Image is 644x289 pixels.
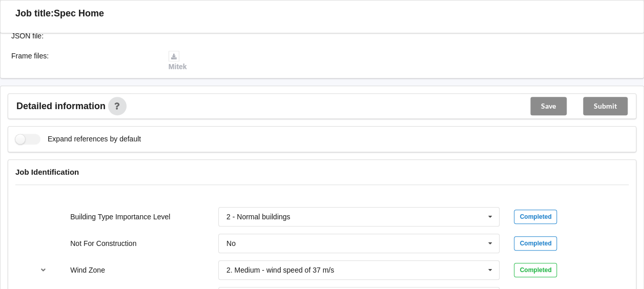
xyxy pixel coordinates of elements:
div: 2 - Normal buildings [226,213,290,220]
label: Expand references by default [15,134,141,144]
div: No [226,240,236,247]
div: Completed [514,236,557,251]
div: 2. Medium - wind speed of 37 m/s [226,266,334,274]
div: Completed [514,210,557,224]
h4: Job Identification [15,167,629,177]
label: Building Type Importance Level [70,213,170,221]
h3: Job title: [15,8,54,19]
a: Mitek [169,52,187,71]
div: Frame files : [4,51,161,72]
h3: Spec Home [54,8,104,19]
div: JSON file : [4,31,161,41]
span: Detailed information [16,101,106,111]
label: Wind Zone [70,266,105,274]
button: reference-toggle [33,261,53,279]
label: Not For Construction [70,239,136,247]
div: Completed [514,263,557,277]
